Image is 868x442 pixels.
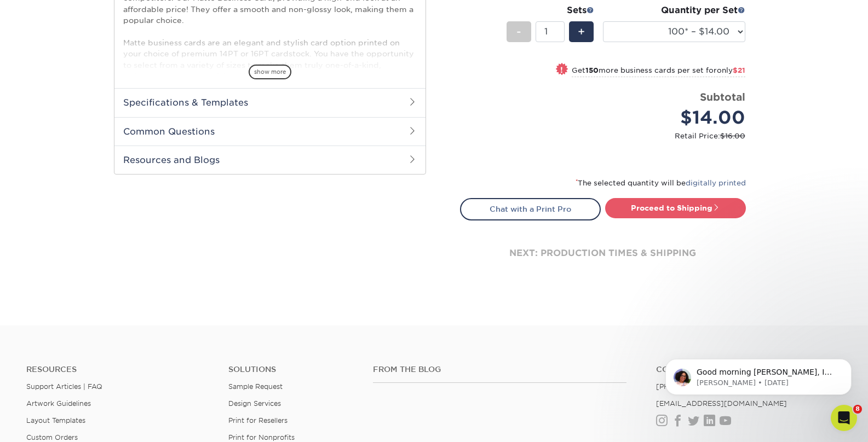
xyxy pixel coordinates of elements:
span: show more [249,65,291,79]
h4: Resources [26,365,212,374]
a: Print for Resellers [228,416,288,424]
a: Proceed to Shipping [605,198,746,218]
span: only [717,66,745,74]
span: $16.00 [720,132,745,140]
small: Retail Price: [469,131,745,141]
strong: Subtotal [700,91,745,103]
h2: Common Questions [114,117,426,146]
iframe: Intercom notifications message [649,336,868,412]
span: 8 [853,405,862,414]
div: Quantity per Set [603,4,745,17]
span: + [578,24,585,40]
a: Artwork Guidelines [26,399,91,408]
div: next: production times & shipping [460,220,746,286]
p: Message from Avery, sent 3w ago [48,42,189,52]
div: $14.00 [611,104,745,131]
span: Good morning [PERSON_NAME], I am reaching out to let you know that your order has completed the p... [48,32,188,160]
strong: 150 [585,66,599,74]
a: digitally printed [686,179,746,187]
h2: Specifications & Templates [114,88,426,117]
a: Design Services [228,399,281,408]
span: ! [560,64,563,75]
h4: Solutions [228,365,357,374]
span: - [516,24,521,40]
small: Get more business cards per set for [572,66,745,77]
small: The selected quantity will be [576,179,746,187]
h2: Resources and Blogs [114,146,426,174]
div: Sets [507,4,594,17]
a: Support Articles | FAQ [26,382,102,391]
span: $21 [733,66,745,74]
a: Sample Request [228,382,283,391]
a: Chat with a Print Pro [460,198,601,220]
iframe: Intercom live chat [831,405,857,431]
h4: From the Blog [373,365,626,374]
a: Print for Nonprofits [228,433,295,441]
